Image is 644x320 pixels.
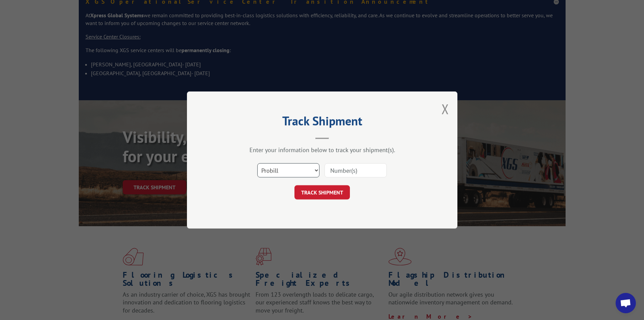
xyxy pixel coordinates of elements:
h2: Track Shipment [221,116,424,129]
a: Open chat [616,293,636,313]
div: Enter your information below to track your shipment(s). [221,146,424,154]
button: TRACK SHIPMENT [294,185,350,199]
button: Close modal [442,100,449,118]
input: Number(s) [325,163,387,177]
